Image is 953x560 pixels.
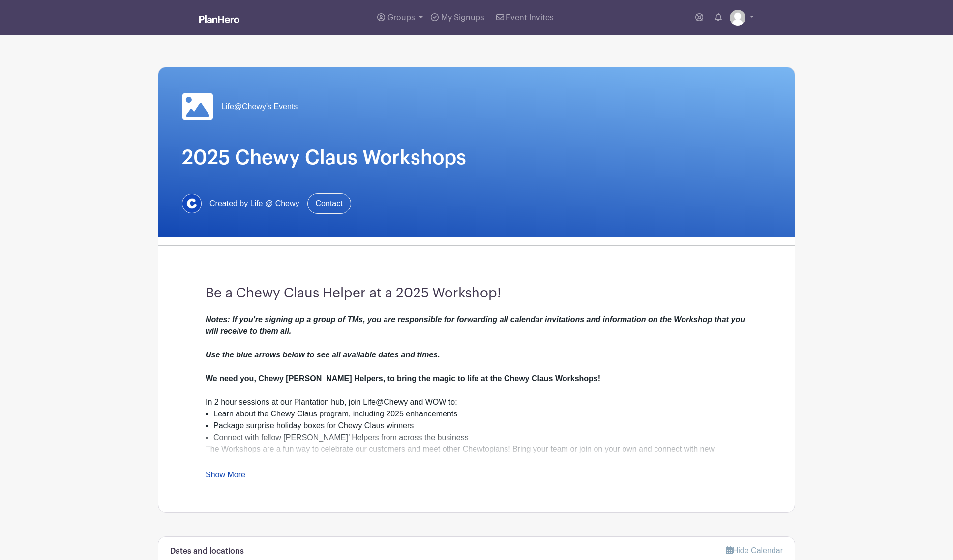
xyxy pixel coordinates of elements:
[730,10,745,26] img: default-ce2991bfa6775e67f084385cd625a349d9dcbb7a52a09fb2fda1e96e2d18dcdb.png
[441,14,484,22] span: My Signups
[182,194,202,213] img: 1629734264472.jfif
[209,198,299,209] span: Created by Life @ Chewy
[213,432,747,443] li: Connect with fellow [PERSON_NAME]’ Helpers from across the business
[206,396,747,408] div: In 2 hour sessions at our Plantation hub, join Life@Chewy and WOW to:
[182,146,771,170] h1: 2025 Chewy Claus Workshops
[206,471,245,483] a: Show More
[206,374,600,383] strong: We need you, Chewy [PERSON_NAME] Helpers, to bring the magic to life at the Chewy Claus Workshops!
[387,14,415,22] span: Groups
[206,443,747,526] div: The Workshops are a fun way to celebrate our customers and meet other Chewtopians! Bring your tea...
[213,408,747,420] li: Learn about the Chewy Claus program, including 2025 enhancements
[206,285,747,302] h3: Be a Chewy Claus Helper at a 2025 Workshop!
[199,15,239,23] img: logo_white-6c42ec7e38ccf1d336a20a19083b03d10ae64f83f12c07503d8b9e83406b4c7d.svg
[170,547,244,556] h6: Dates and locations
[206,315,745,359] em: Notes: If you're signing up a group of TMs, you are responsible for forwarding all calendar invit...
[307,193,351,214] a: Contact
[506,14,554,22] span: Event Invites
[213,420,747,432] li: Package surprise holiday boxes for Chewy Claus winners
[726,546,783,555] a: Hide Calendar
[221,101,298,113] span: Life@Chewy's Events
